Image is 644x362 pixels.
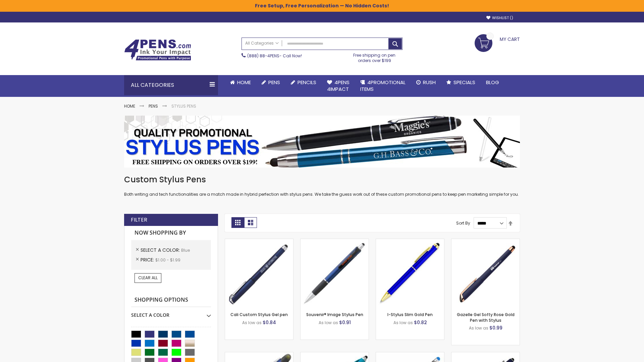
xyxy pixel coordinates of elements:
[124,116,520,168] img: Stylus Pens
[149,103,158,109] a: Pens
[247,53,302,59] span: - Call Now!
[469,325,488,331] span: As low as
[242,320,262,325] span: As low as
[339,319,351,326] span: $0.91
[453,79,475,86] span: Specials
[322,75,355,97] a: 4Pens4impact
[225,75,256,90] a: Home
[423,79,436,86] span: Rush
[155,257,180,263] span: $1.00 - $1.99
[242,38,282,49] a: All Categories
[181,247,190,253] span: Blue
[376,239,444,307] img: I-Stylus Slim Gold-Blue
[486,79,499,86] span: Blog
[247,53,279,59] a: (888) 88-4PENS
[124,39,191,61] img: 4Pens Custom Pens and Promotional Products
[441,75,481,90] a: Specials
[387,312,433,317] a: I-Stylus Slim Gold Pen
[231,217,244,228] strong: Grid
[141,247,181,253] span: Select A Color
[225,239,293,307] img: Cali Custom Stylus Gel pen-Blue
[301,239,369,307] img: Souvenir® Image Stylus Pen-Blue
[306,312,363,317] a: Souvenir® Image Stylus Pen
[225,352,293,358] a: Souvenir® Jalan Highlighter Stylus Pen Combo-Blue
[237,79,251,86] span: Home
[393,320,413,325] span: As low as
[489,324,502,331] span: $0.99
[319,320,338,325] span: As low as
[124,75,218,95] div: All Categories
[268,79,280,86] span: Pens
[141,256,155,263] span: Price
[124,174,520,197] div: Both writing and tech functionalities are a match made in hybrid perfection with stylus pens. We ...
[263,319,276,326] span: $0.84
[411,75,441,90] a: Rush
[124,174,520,185] h1: Custom Stylus Pens
[301,239,369,244] a: Souvenir® Image Stylus Pen-Blue
[481,75,504,90] a: Blog
[131,293,211,307] strong: Shopping Options
[124,103,135,109] a: Home
[456,220,470,226] label: Sort By
[327,79,350,93] span: 4Pens 4impact
[376,352,444,358] a: Islander Softy Gel with Stylus - ColorJet Imprint-Blue
[138,275,158,281] span: Clear All
[486,15,513,20] a: Wishlist
[355,75,411,97] a: 4PROMOTIONALITEMS
[360,79,406,93] span: 4PROMOTIONAL ITEMS
[230,312,288,317] a: Cali Custom Stylus Gel pen
[245,41,279,46] span: All Categories
[346,50,403,63] div: Free shipping on pen orders over $199
[298,79,316,86] span: Pencils
[135,273,161,283] a: Clear All
[376,239,444,244] a: I-Stylus Slim Gold-Blue
[457,312,515,323] a: Gazelle Gel Softy Rose Gold Pen with Stylus
[131,307,211,318] div: Select A Color
[131,216,147,224] strong: Filter
[451,239,520,307] img: Gazelle Gel Softy Rose Gold Pen with Stylus-Blue
[131,226,211,240] strong: Now Shopping by
[285,75,322,90] a: Pencils
[225,239,293,244] a: Cali Custom Stylus Gel pen-Blue
[414,319,427,326] span: $0.82
[256,75,285,90] a: Pens
[451,239,520,244] a: Gazelle Gel Softy Rose Gold Pen with Stylus-Blue
[171,103,196,109] strong: Stylus Pens
[451,352,520,358] a: Custom Soft Touch® Metal Pens with Stylus-Blue
[301,352,369,358] a: Neon Stylus Highlighter-Pen Combo-Blue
